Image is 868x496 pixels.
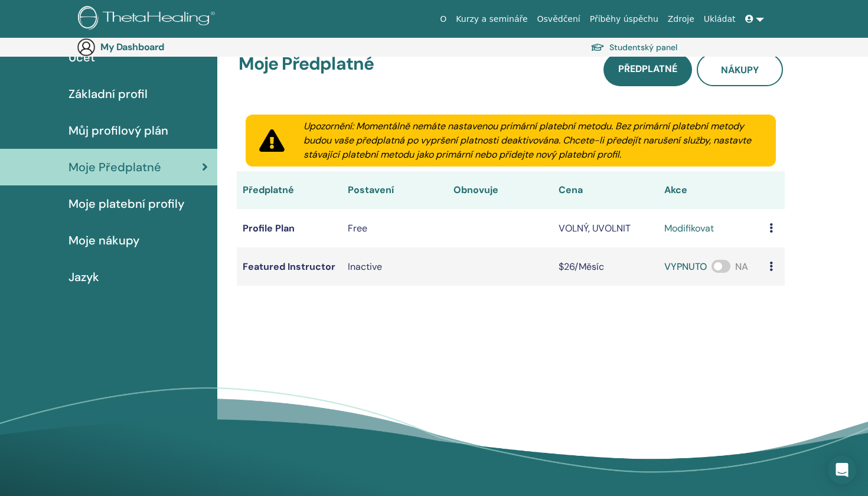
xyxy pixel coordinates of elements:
span: Předplatné [618,63,677,75]
th: Akce [658,171,764,209]
th: Předplatné [237,171,342,209]
td: Featured Instructor [237,247,342,286]
span: $26/Měsíc [559,260,604,273]
span: Moje nákupy [68,231,139,249]
img: generic-user-icon.jpg [77,38,96,57]
a: Příběhy úspěchu [585,8,663,30]
a: Zdroje [663,8,699,30]
span: Moje Předplatné [68,158,161,176]
span: Můj profilový plán [68,122,168,139]
span: Účet [68,48,95,66]
a: Kurzy a semináře [451,8,532,30]
div: Upozornění: Momentálně nemáte nastavenou primární platební metodu. Bez primární platební metody b... [289,119,776,162]
a: Ukládat [699,8,740,30]
th: Obnovuje [448,171,553,209]
td: Profile Plan [237,209,342,247]
a: Nákupy [697,53,783,86]
a: Předplatné [603,53,692,86]
a: Osvědčení [533,8,585,30]
div: Inactive [348,260,442,274]
span: Základní profil [68,85,148,103]
span: VYPNUTO [664,260,707,273]
div: Open Intercom Messenger [828,456,856,484]
span: NA [735,260,748,273]
h3: My Dashboard [100,41,218,53]
span: Moje platební profily [68,195,184,213]
h3: Moje Předplatné [239,53,374,81]
a: O [435,8,451,30]
th: Cena [553,171,658,209]
span: VOLNÝ, UVOLNIT [559,222,631,234]
th: Postavení [342,171,448,209]
a: modifikovat [664,221,714,236]
img: graduation-cap.svg [590,43,605,53]
div: Free [348,221,442,236]
span: Jazyk [68,268,99,286]
img: logo.png [78,6,219,32]
span: Nákupy [721,64,759,76]
a: Studentský panel [590,39,677,56]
